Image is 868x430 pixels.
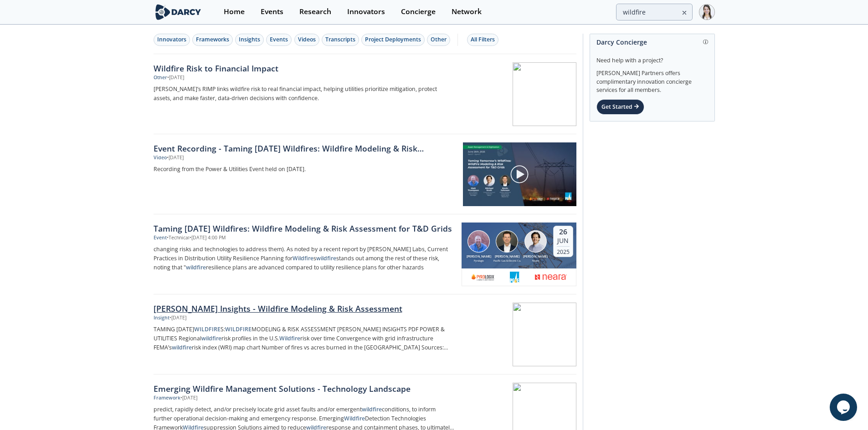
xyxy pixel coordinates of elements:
div: Video [154,154,167,162]
div: Innovators [347,8,385,15]
div: Frameworks [196,35,229,44]
div: [PERSON_NAME] [465,254,493,259]
img: 1616524801804-PG%26E.png [510,272,520,283]
div: 2025 [557,246,570,255]
button: Videos [294,34,319,46]
div: Events [261,8,283,15]
strong: WILDFIRE [225,325,252,333]
strong: wildfire [172,344,192,351]
button: Other [427,34,450,46]
img: 1674756284355-Neara_MLR-Red-RGB.png [535,272,567,283]
div: Event [154,234,167,242]
img: information.svg [703,40,708,45]
div: Emerging Wildfire Management Solutions - Technology Landscape [154,383,455,395]
div: • [DATE] [167,74,184,81]
strong: Wildfire [293,254,313,262]
div: Research [299,8,331,15]
div: Insights [239,35,260,44]
a: Recording from the Power & Utilities Event held on [DATE]. [154,165,457,174]
div: Neara [521,259,550,263]
p: TAMING [DATE] S: MODELING & RISK ASSESSMENT [PERSON_NAME] INSIGHTS PDF POWER & UTILITIES Regional... [154,325,455,352]
img: Michael Scott [524,230,547,253]
strong: wildfire [316,254,336,262]
div: Wildfire Risk to Financial Impact [154,62,455,74]
img: b6d2e187-f939-4faa-a3ce-cf63a7f953e6 [471,272,495,283]
div: Transcripts [325,35,355,44]
strong: wildfire [186,263,206,271]
button: Events [266,34,292,46]
a: [PERSON_NAME] Insights - Wildfire Modeling & Risk Assessment Insight •[DATE] TAMING [DATE]WILDFIR... [154,294,576,374]
strong: Wildfire [344,415,365,422]
div: [PERSON_NAME] [493,254,521,259]
strong: Wildfire [279,334,300,342]
div: [PERSON_NAME] [521,254,550,259]
button: Innovators [154,34,190,46]
div: • [DATE] [169,314,186,322]
button: Project Deployments [361,34,425,46]
button: Frameworks [192,34,233,46]
div: Taming [DATE] Wildfires: Wildfire Modeling & Risk Assessment for T&D Grids [154,223,455,234]
div: Jun [557,237,570,245]
a: Taming [DATE] Wildfires: Wildfire Modeling & Risk Assessment for T&D Grids Event •Technical•[DATE... [154,214,576,294]
div: Insight [154,314,169,322]
div: Other [431,35,447,44]
iframe: chat widget [830,394,859,421]
div: Pacific Gas & Electric Co. [493,259,521,263]
div: Home [224,8,245,15]
div: All Filters [471,35,495,44]
div: • Technical • [DATE] 4:00 PM [167,234,226,242]
img: Matt Thompson [467,230,490,253]
div: Framework [154,395,180,402]
button: All Filters [467,34,498,46]
input: Advanced Search [616,4,693,20]
div: Network [452,8,482,15]
div: Project Deployments [365,35,421,44]
div: • [DATE] [180,395,197,402]
div: Concierge [401,8,436,15]
div: ​Pyrologix [465,259,493,263]
img: logo-wide.svg [154,4,203,20]
strong: wildfire [362,405,382,413]
p: changing risks and technologies to address them). As noted by a recent report by [PERSON_NAME] La... [154,245,455,272]
strong: wildfire [201,334,221,342]
div: Innovators [157,35,186,44]
div: Events [270,35,288,44]
a: Wildfire Risk to Financial Impact Other •[DATE] [PERSON_NAME]’s RIMP links wildfire risk to real ... [154,54,576,134]
img: Profile [699,4,715,20]
div: [PERSON_NAME] Partners offers complimentary innovation concierge services for all members. [596,65,708,95]
a: Event Recording - Taming [DATE] Wildfires: Wildfire Modeling & Risk Assessment for T&D Grids [154,142,457,154]
div: Other [154,74,167,81]
div: [PERSON_NAME] Insights - Wildfire Modeling & Risk Assessment [154,303,455,314]
div: Darcy Concierge [596,34,708,50]
div: Videos [298,35,316,44]
div: • [DATE] [167,154,184,162]
button: Transcripts [322,34,359,46]
p: [PERSON_NAME]’s RIMP links wildfire risk to real financial impact, helping utilities prioritize m... [154,85,455,103]
div: Need help with a project? [596,50,708,65]
img: Kevin Johnson [496,230,518,253]
div: 26 [557,228,570,237]
button: Insights [235,34,264,46]
strong: WILDFIRE [194,325,221,333]
img: play-chapters-gray.svg [510,165,529,184]
div: Get Started [596,99,644,115]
